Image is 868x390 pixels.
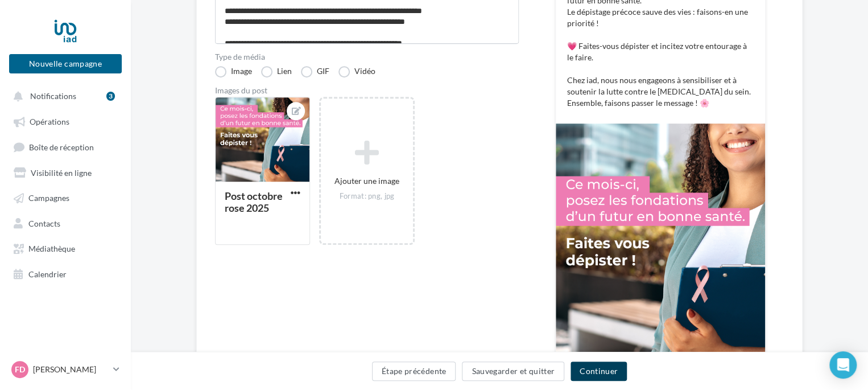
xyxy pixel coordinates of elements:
span: Fd [15,364,25,375]
span: Campagnes [28,193,69,203]
a: Boîte de réception [7,136,124,157]
a: Visibilité en ligne [7,162,124,182]
a: Fd [PERSON_NAME] [9,359,122,380]
a: Opérations [7,110,124,131]
button: Nouvelle campagne [9,54,122,73]
span: Notifications [30,91,76,101]
label: Image [215,66,252,77]
span: Visibilité en ligne [31,167,92,177]
a: Calendrier [7,263,124,284]
button: Sauvegarder et quitter [462,362,564,381]
div: Post octobre rose 2025 [225,190,283,214]
button: Étape précédente [372,362,456,381]
label: GIF [301,66,329,77]
span: Boîte de réception [29,142,94,151]
label: Lien [261,66,292,77]
span: Contacts [28,218,60,228]
div: Images du post [215,87,519,95]
button: Notifications 3 [7,85,119,106]
a: Contacts [7,212,124,233]
button: Continuer [571,362,627,381]
div: Open Intercom Messenger [829,351,857,379]
span: Médiathèque [28,244,75,253]
label: Type de média [215,53,519,61]
span: Calendrier [28,269,67,278]
a: Médiathèque [7,237,124,258]
a: Campagnes [7,187,124,207]
div: 3 [106,92,115,101]
span: Opérations [30,117,69,126]
label: Vidéo [338,66,375,77]
p: [PERSON_NAME] [33,364,109,375]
